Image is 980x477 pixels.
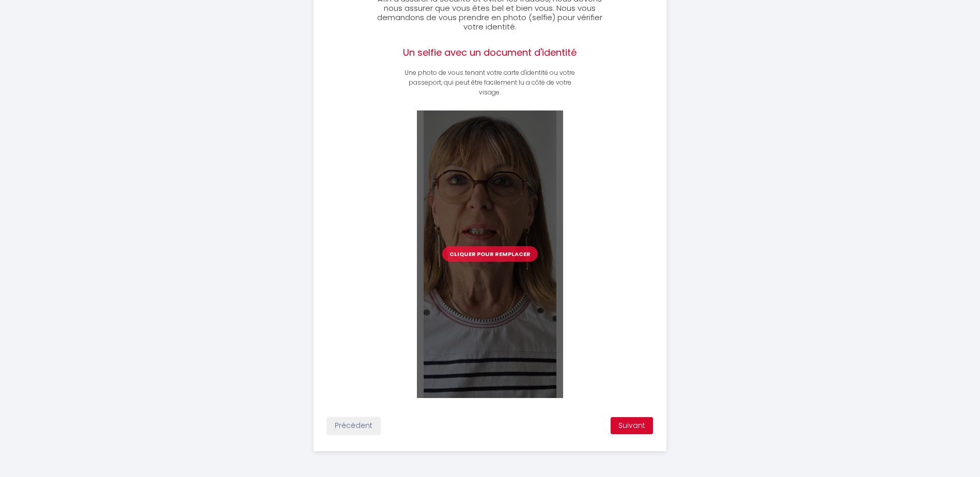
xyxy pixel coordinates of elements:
[611,417,653,435] button: Suivant
[327,417,380,435] button: Précédent
[402,47,578,58] h2: Un selfie avec un document d'identité
[402,68,578,98] p: Une photo de vous tenant votre carte d'identité ou votre passeport, qui peut être facilement lu a...
[442,246,538,262] button: Cliquer pour remplacer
